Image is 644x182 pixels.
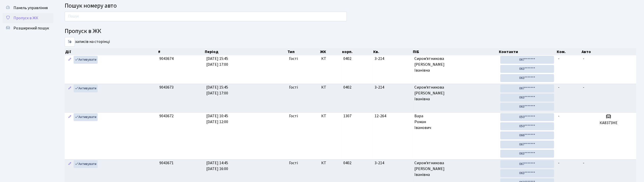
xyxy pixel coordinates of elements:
[13,25,49,31] span: Розширений пошук
[414,85,496,102] span: Сиром'ятникова [PERSON_NAME] Іванівна
[375,56,410,62] span: 3-214
[373,48,413,55] th: Кв.
[558,56,560,61] span: -
[344,56,352,61] span: 0402
[65,12,347,21] input: Пошук
[375,113,410,119] span: 12-264
[65,1,117,10] span: Пошук номеру авто
[289,56,298,62] span: Гості
[413,48,499,55] th: ПІБ
[160,113,174,119] span: 9043672
[160,160,174,166] span: 9043671
[375,85,410,90] span: 3-214
[160,56,174,61] span: 9043674
[289,160,298,166] span: Гості
[558,160,560,166] span: -
[583,121,634,125] h5: КА8373НЕ
[344,160,352,166] span: 0402
[13,5,48,11] span: Панель управління
[414,113,496,131] span: Вара Роман Іванович
[344,113,352,119] span: 1307
[289,113,298,119] span: Гості
[13,15,38,21] span: Пропуск в ЖК
[342,48,373,55] th: корп.
[67,56,73,64] a: Редагувати
[3,23,53,33] a: Розширений пошук
[321,85,340,90] span: КТ
[206,113,228,125] span: [DATE] 10:45 [DATE] 12:00
[160,85,174,90] span: 9043673
[414,56,496,73] span: Сиром'ятникова [PERSON_NAME] Іванівна
[414,160,496,178] span: Сиром'ятникова [PERSON_NAME] Іванівна
[206,56,228,67] span: [DATE] 15:45 [DATE] 17:00
[67,113,73,121] a: Редагувати
[319,48,342,55] th: ЖК
[204,48,287,55] th: Період
[583,160,585,166] span: -
[3,13,53,23] a: Пропуск в ЖК
[558,113,560,119] span: -
[344,85,352,90] span: 0402
[498,48,556,55] th: Контакти
[74,56,98,64] a: Активувати
[583,85,585,90] span: -
[321,113,340,119] span: КТ
[74,160,98,168] a: Активувати
[65,48,158,55] th: Дії
[289,85,298,90] span: Гості
[74,113,98,121] a: Активувати
[287,48,319,55] th: Тип
[3,3,53,13] a: Панель управління
[206,85,228,96] span: [DATE] 15:45 [DATE] 17:00
[67,85,73,92] a: Редагувати
[206,160,228,172] span: [DATE] 14:45 [DATE] 16:00
[65,28,636,35] h4: Пропуск в ЖК
[65,37,110,47] label: записів на сторінці
[556,48,581,55] th: Ком.
[158,48,205,55] th: #
[67,160,73,168] a: Редагувати
[583,56,585,61] span: -
[321,56,340,62] span: КТ
[581,48,636,55] th: Авто
[558,85,560,90] span: -
[74,85,98,92] a: Активувати
[321,160,340,166] span: КТ
[65,37,75,47] select: записів на сторінці
[375,160,410,166] span: 3-214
